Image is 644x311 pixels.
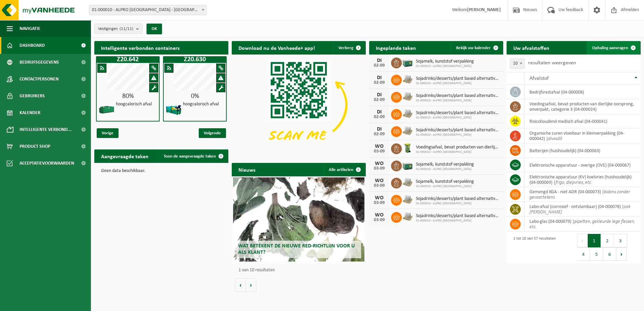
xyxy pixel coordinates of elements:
[373,201,386,205] div: 03-09
[416,219,500,223] span: 01-000010 - ALPRO [GEOGRAPHIC_DATA]
[402,211,413,222] img: LP-PA-00000-WDN-11
[528,60,576,66] label: resultaten weergeven
[510,59,525,69] span: 10
[456,46,491,50] span: Bekijk uw kalender
[373,166,386,171] div: 03-09
[467,7,501,12] strong: [PERSON_NAME]
[238,268,362,273] p: 1 van 10 resultaten
[416,64,474,68] span: 01-000010 - ALPRO [GEOGRAPHIC_DATA]
[592,46,628,50] span: Ophaling aanvragen
[120,27,133,31] count: (11/11)
[590,247,603,261] button: 5
[416,59,474,64] span: Sojamelk, kunststof verpakking
[235,278,246,292] button: Vorige
[402,160,413,171] img: PB-LB-0680-HPE-GN-01
[373,75,386,80] div: DI
[89,5,207,15] span: 01-000010 - ALPRO NV - WEVELGEM
[373,98,386,102] div: 02-09
[524,114,641,129] td: risicohoudend medisch afval (04-000041)
[373,115,386,119] div: 02-09
[97,93,159,100] div: 80%
[323,163,365,176] a: Alle artikelen
[373,218,386,222] div: 03-09
[373,63,386,68] div: 02-09
[20,20,40,37] span: Navigatie
[373,109,386,115] div: DI
[510,233,556,262] div: 1 tot 10 van 57 resultaten
[373,178,386,183] div: WO
[416,184,474,188] span: 01-000010 - ALPRO [GEOGRAPHIC_DATA]
[232,55,366,155] img: Download de VHEPlus App
[416,128,500,133] span: Sojadrinks/desserts/plant based alternative to yoghurt (fca) bestemming diervoed...
[232,163,262,176] h2: Nieuws
[20,104,40,121] span: Kalender
[373,144,386,149] div: WO
[158,149,228,163] a: Toon de aangevraagde taken
[373,149,386,154] div: 03-09
[20,37,45,54] span: Dashboard
[20,121,72,138] span: Intelligente verbond...
[577,247,590,261] button: 4
[416,81,500,85] span: 01-000010 - ALPRO [GEOGRAPHIC_DATA]
[507,41,556,54] h2: Uw afvalstoffen
[97,128,119,138] span: Vorige
[98,56,158,63] h1: Z20.642
[402,177,413,188] img: LP-PA-00000-WDN-11
[588,234,601,247] button: 1
[402,142,413,154] img: WB-0140-HPE-GN-50
[614,234,627,247] button: 3
[232,41,322,54] h2: Download nu de Vanheede+ app!
[524,143,641,158] td: batterijen (huishoudelijk) (04-000063)
[416,150,500,154] span: 01-000010 - ALPRO [GEOGRAPHIC_DATA]
[416,196,500,202] span: Sojadrinks/desserts/plant based alternative to yoghurt (fca) bestemming diervoed...
[529,204,631,215] i: ook [PERSON_NAME]
[246,278,256,292] button: Volgende
[165,101,182,118] img: HK-XZ-20-GN-12
[89,5,206,15] span: 01-000010 - ALPRO NV - WEVELGEM
[416,76,500,81] span: Sojadrinks/desserts/plant based alternative to yoghurt (fca) bestemming diervoed...
[416,133,500,137] span: 01-000010 - ALPRO [GEOGRAPHIC_DATA]
[416,202,500,206] span: 01-000010 - ALPRO [GEOGRAPHIC_DATA]
[601,234,614,247] button: 2
[373,80,386,85] div: 02-09
[116,102,152,107] h4: hoogcalorisch afval
[416,99,500,103] span: 01-000010 - ALPRO [GEOGRAPHIC_DATA]
[164,93,226,100] div: 0%
[416,93,500,99] span: Sojadrinks/desserts/plant based alternative to yoghurt (fca) bestemming diervoed...
[233,177,364,262] a: Wat betekent de nieuwe RED-richtlijn voor u als klant?
[402,74,413,85] img: LP-PA-00000-WDN-11
[20,88,45,104] span: Gebruikers
[98,24,133,34] span: Vestigingen
[402,194,413,205] img: LP-PA-00000-WDN-11
[402,108,413,119] img: LP-PA-00000-WDN-11
[20,138,50,155] span: Product Shop
[373,195,386,201] div: WO
[548,136,562,141] i: divos35
[416,179,474,184] span: Sojamelk, kunststof verpakking
[94,149,155,163] h2: Aangevraagde taken
[20,54,59,71] span: Bedrijfsgegevens
[524,202,641,217] td: labo-afval (corrosief - ontvlambaar) (04-000078) |
[147,24,162,34] button: OK
[165,56,225,63] h1: Z20.630
[98,101,115,118] img: HK-XZ-20-GN-00
[524,187,641,202] td: gemengd KGA - niet ADR (04-000073) |
[369,41,423,54] h2: Ingeplande taken
[524,158,641,172] td: elektronische apparatuur - overige (OVE) (04-000067)
[20,155,74,172] span: Acceptatievoorwaarden
[373,212,386,218] div: WO
[373,183,386,188] div: 03-09
[416,162,474,167] span: Sojamelk, kunststof verpakking
[577,234,588,247] button: Previous
[339,46,353,50] span: Verberg
[373,58,386,63] div: DI
[524,172,641,187] td: elektronische apparatuur (KV) koelvries (huishoudelijk) (04-000069) |
[402,91,413,102] img: LP-PA-00000-WDN-11
[416,116,500,120] span: 01-000010 - ALPRO [GEOGRAPHIC_DATA]
[587,41,640,55] a: Ophaling aanvragen
[416,167,474,171] span: 01-000010 - ALPRO [GEOGRAPHIC_DATA]
[373,161,386,166] div: WO
[333,41,365,55] button: Verberg
[373,92,386,98] div: DI
[524,129,641,143] td: organische zuren vloeibaar in kleinverpakking (04-000042) |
